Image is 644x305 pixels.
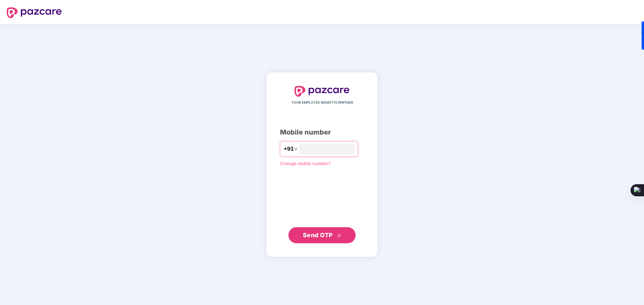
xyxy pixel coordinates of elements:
[280,161,331,166] a: Change mobile number?
[337,234,341,238] span: double-right
[303,232,333,239] span: Send OTP
[294,147,298,151] span: down
[288,227,356,243] button: Send OTPdouble-right
[284,145,294,153] span: +91
[7,7,62,18] img: logo
[291,100,353,105] span: YOUR EMPLOYEE BENEFITS PARTNER
[280,127,364,138] div: Mobile number
[294,86,350,97] img: logo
